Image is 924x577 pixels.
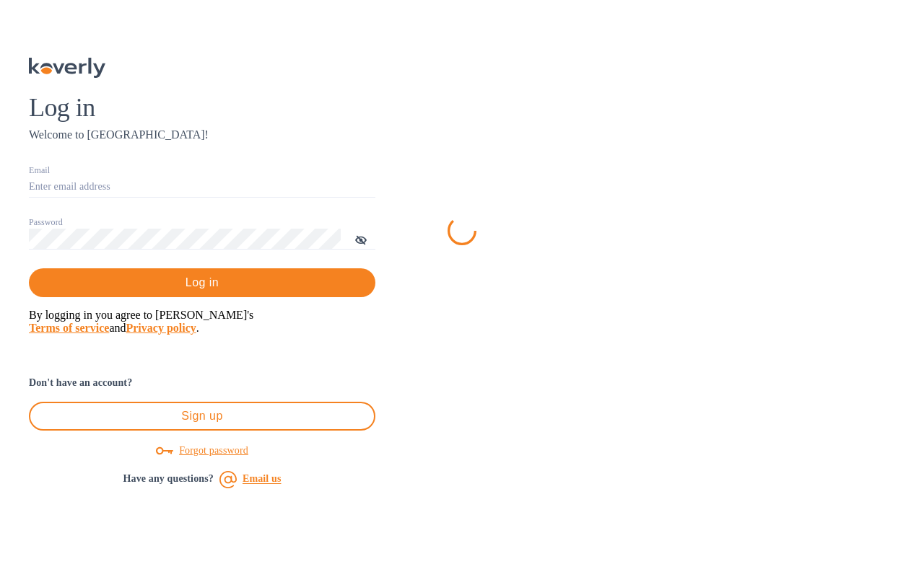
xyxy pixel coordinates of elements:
[42,408,362,425] span: Sign up
[346,224,375,253] button: toggle password visibility
[29,177,375,198] input: Enter email address
[29,309,253,334] span: By logging in you agree to [PERSON_NAME]'s and .
[29,402,375,431] button: Sign up
[29,377,132,388] b: Don't have an account?
[123,473,214,484] b: Have any questions?
[29,58,105,78] img: Koverly
[29,92,375,123] h1: Log in
[29,166,50,175] label: Email
[29,268,375,297] button: Log in
[126,322,196,334] a: Privacy policy
[40,274,364,291] span: Log in
[243,474,282,485] a: Email us
[29,128,375,142] h3: Welcome to [GEOGRAPHIC_DATA]!
[29,322,109,334] a: Terms of service
[179,445,248,456] u: Forgot password
[29,218,63,226] label: Password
